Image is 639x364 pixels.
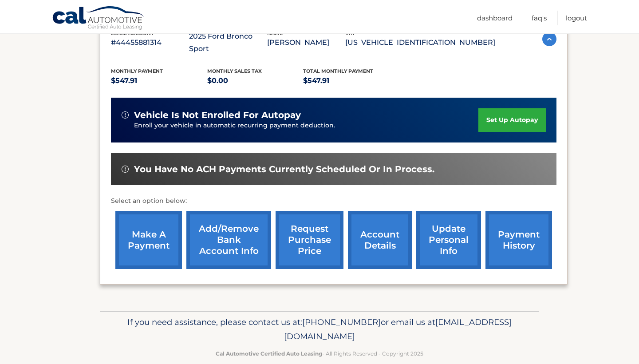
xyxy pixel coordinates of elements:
a: account details [348,211,412,269]
p: Enroll your vehicle in automatic recurring payment deduction. [134,121,478,131]
p: [PERSON_NAME] [267,36,345,49]
img: alert-white.svg [122,166,129,173]
span: [EMAIL_ADDRESS][DOMAIN_NAME] [284,317,512,341]
a: Add/Remove bank account info [186,211,271,269]
img: accordion-active.svg [542,32,556,46]
a: Dashboard [477,11,513,25]
a: payment history [485,211,552,269]
span: Monthly Payment [111,68,163,74]
p: Select an option below: [111,196,556,206]
a: Logout [566,11,587,25]
a: update personal info [416,211,481,269]
span: Total Monthly Payment [303,68,373,74]
span: [PHONE_NUMBER] [302,317,381,327]
span: You have no ACH payments currently scheduled or in process. [134,164,434,175]
a: make a payment [115,211,182,269]
p: [US_VEHICLE_IDENTIFICATION_NUMBER] [345,36,495,49]
p: If you need assistance, please contact us at: or email us at [106,315,533,344]
p: $0.00 [207,75,304,87]
p: $547.91 [303,75,399,87]
a: Cal Automotive [52,6,145,32]
p: $547.91 [111,75,207,87]
span: Monthly sales Tax [207,68,262,74]
span: vehicle is not enrolled for autopay [134,110,301,121]
strong: Cal Automotive Certified Auto Leasing [216,350,322,357]
img: alert-white.svg [122,111,129,119]
a: set up autopay [478,108,546,132]
p: - All Rights Reserved - Copyright 2025 [106,349,533,358]
p: 2025 Ford Bronco Sport [189,30,267,55]
p: #44455881314 [111,36,189,49]
a: request purchase price [276,211,343,269]
a: FAQ's [532,11,547,25]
